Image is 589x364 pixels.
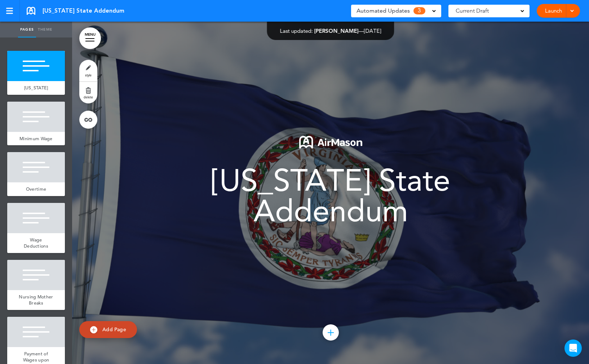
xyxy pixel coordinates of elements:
[18,22,36,37] a: Pages
[79,60,97,81] a: style
[356,6,410,16] span: Automated Updates
[564,339,582,357] div: Open Intercom Messenger
[84,95,93,99] span: delete
[280,27,313,34] span: Last updated:
[299,136,362,148] img: 1722553576973-Airmason_logo_White.png
[364,27,381,34] span: [DATE]
[90,326,97,333] img: add.svg
[102,326,126,333] span: Add Page
[7,182,65,196] a: Overtime
[19,136,53,142] span: Minimum Wage
[26,186,46,192] span: Overtime
[79,321,137,338] a: Add Page
[280,28,381,34] div: —
[314,27,359,34] span: [PERSON_NAME]
[456,6,489,16] span: Current Draft
[24,85,48,91] span: [US_STATE]
[19,294,53,306] span: Nursing Mother Breaks
[79,27,101,49] a: MENU
[36,22,54,37] a: Theme
[43,7,124,15] span: [US_STATE] State Addendum
[7,290,65,310] a: Nursing Mother Breaks
[7,132,65,146] a: Minimum Wage
[7,81,65,95] a: [US_STATE]
[413,7,425,14] span: 3
[211,162,450,229] span: [US_STATE] State Addendum
[7,233,65,253] a: Wage Deductions
[79,82,97,103] a: delete
[24,237,48,249] span: Wage Deductions
[542,4,565,18] a: Launch
[85,73,92,77] span: style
